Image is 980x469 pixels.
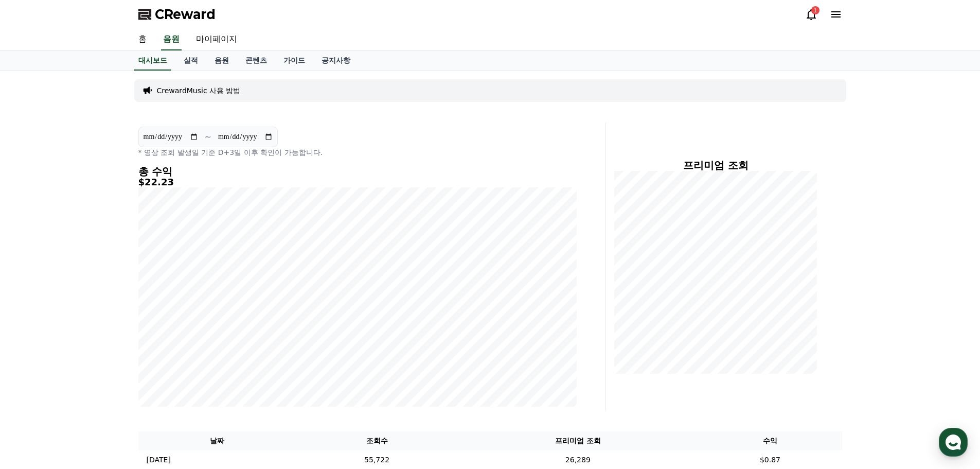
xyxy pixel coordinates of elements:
[130,29,155,50] a: 홈
[811,6,819,14] div: 1
[134,51,171,71] a: 대시보드
[296,431,458,450] th: 조회수
[275,51,313,71] a: 가이드
[138,431,296,450] th: 날짜
[614,160,817,171] h4: 프리미엄 조회
[138,6,216,23] a: CReward
[147,455,171,465] p: [DATE]
[138,166,577,177] h4: 총 수익
[138,177,577,187] h5: $22.23
[457,431,698,450] th: 프리미엄 조회
[206,51,237,71] a: 음원
[205,131,211,143] p: ~
[237,51,275,71] a: 콘텐츠
[175,51,206,71] a: 실적
[805,8,817,21] a: 1
[155,6,216,23] span: CReward
[161,29,182,50] a: 음원
[313,51,359,71] a: 공지사항
[698,431,842,450] th: 수익
[157,85,241,96] a: CrewardMusic 사용 방법
[188,29,245,50] a: 마이페이지
[138,147,577,158] p: * 영상 조회 발생일 기준 D+3일 이후 확인이 가능합니다.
